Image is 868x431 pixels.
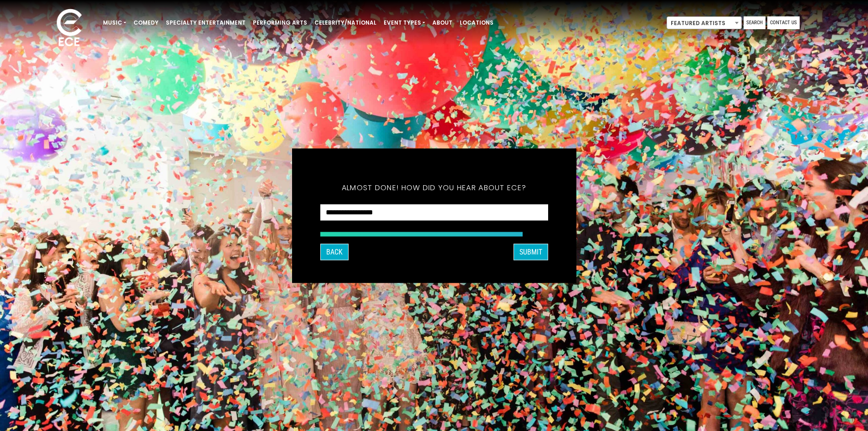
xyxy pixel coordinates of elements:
span: Featured Artists [667,17,741,30]
a: Search [744,16,765,29]
h5: Almost done! How did you hear about ECE? [320,171,548,204]
button: SUBMIT [514,244,548,260]
img: ece_new_logo_whitev2-1.png [46,6,92,51]
a: Event Types [380,15,429,31]
a: Music [99,15,130,31]
a: Comedy [130,15,162,31]
a: Contact Us [767,16,800,29]
span: Featured Artists [667,16,742,29]
a: About [429,15,456,31]
a: Performing Arts [249,15,311,31]
a: Celebrity/National [311,15,380,31]
a: Specialty Entertainment [162,15,249,31]
a: Locations [456,15,497,31]
select: How did you hear about ECE [320,204,548,221]
button: Back [320,244,349,260]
